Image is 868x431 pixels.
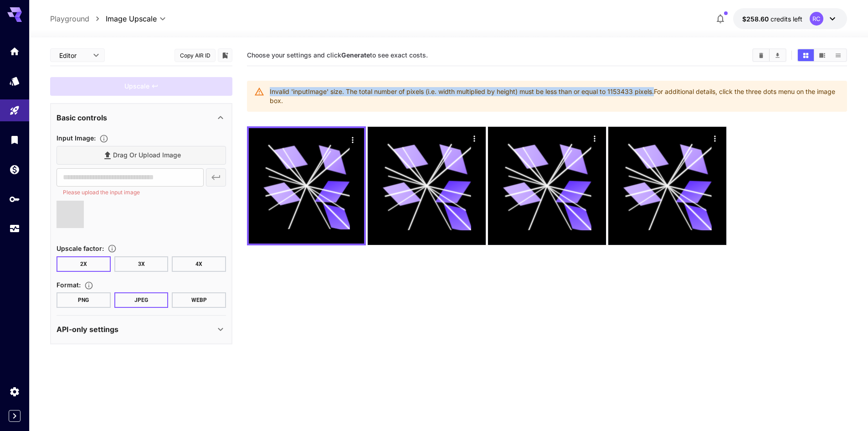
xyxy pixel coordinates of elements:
div: API-only settings [56,318,226,340]
span: Image Upscale [106,13,157,24]
button: $258.60008RC [733,8,847,29]
p: Basic controls [56,112,107,123]
span: Choose your settings and click to see exact costs. [247,51,428,59]
button: Choose the level of upscaling to be performed on the image. [104,244,120,253]
div: Playground [9,105,20,116]
div: Please fill the prompt [50,77,232,96]
p: Please upload the input image [63,188,197,197]
nav: breadcrumb [50,13,106,24]
div: Clear AllDownload All [752,48,786,62]
p: API-only settings [56,324,118,335]
button: WEBP [172,292,226,308]
button: 2X [56,256,111,272]
div: Home [9,46,20,57]
div: Invalid 'inputImage' size. The total number of pixels (i.e. width multiplied by height) must be l... [270,83,840,109]
button: Clear All [753,49,769,61]
div: Models [9,75,20,87]
button: Choose the file format for the output image. [81,281,97,290]
button: 4X [172,256,226,272]
button: Download All [770,49,786,61]
button: Specifies the input image to be processed. [96,134,112,143]
div: Actions [708,131,722,145]
a: Playground [50,13,89,24]
div: Usage [9,223,20,234]
span: Upscale factor : [56,244,104,252]
div: $258.60008 [742,14,802,24]
button: Show media in grid view [798,49,814,61]
span: Editor [59,51,87,60]
button: JPEG [114,292,169,308]
div: Actions [467,131,481,145]
button: Expand sidebar [9,410,21,422]
div: Library [9,134,20,145]
button: PNG [56,292,111,308]
div: Actions [346,133,360,146]
div: Basic controls [56,107,226,129]
div: Show media in grid viewShow media in video viewShow media in list view [797,48,847,62]
b: Generate [341,51,370,59]
div: API Keys [9,193,20,205]
button: Copy AIR ID [175,49,216,62]
button: 3X [114,256,169,272]
span: $258.60 [742,15,770,23]
span: credits left [770,15,802,23]
div: Settings [9,386,20,397]
span: Input Image : [56,134,96,142]
div: Actions [588,131,601,145]
button: Show media in list view [830,49,846,61]
button: Show media in video view [814,49,830,61]
button: Add to library [221,50,229,61]
div: RC [810,12,823,26]
div: Wallet [9,164,20,175]
span: Format : [56,281,81,289]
